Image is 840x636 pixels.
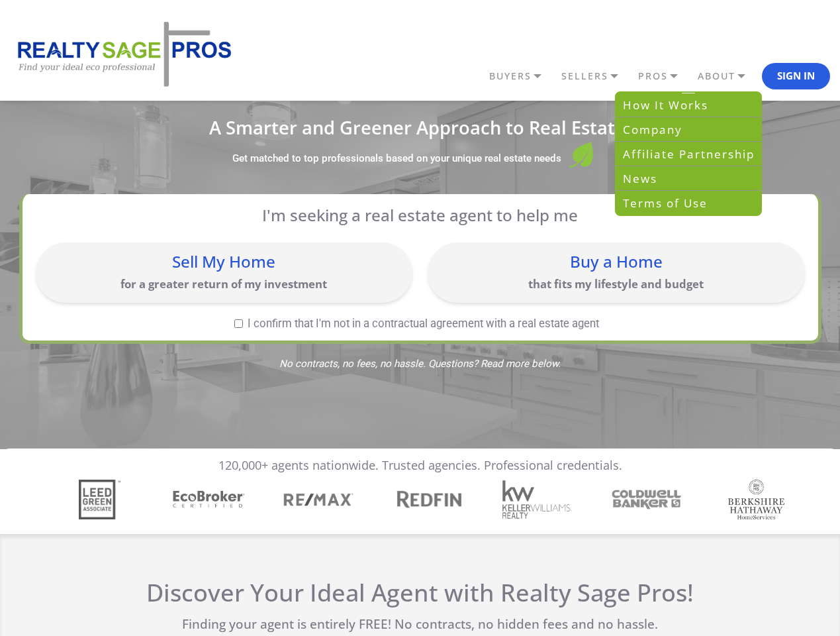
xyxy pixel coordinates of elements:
[609,487,685,512] img: Sponsor Logo: Coldwell Banker
[694,65,762,87] a: ABOUT
[616,93,761,117] a: How It Works
[725,480,796,519] div: 7 / 7
[616,191,761,215] a: Terms of Use
[232,152,561,166] label: Get matched to top professionals based on your unique real estate needs
[434,254,798,270] div: Buy a Home
[42,254,406,270] div: Sell My Home
[434,276,798,291] p: that fits my lifestyle and budget
[10,20,235,89] img: REALTY SAGE PROS
[288,480,359,519] div: 3 / 7
[19,119,821,136] h1: A Smarter and Greener Approach to Real Estate.
[558,65,635,87] a: SELLERS
[171,488,247,511] img: Sponsor Logo: Ecobroker
[762,63,830,89] button: Sign In
[502,480,573,519] img: Sponsor Logo: Keller Williams Realty
[53,205,787,225] p: I'm seeking a real estate agent to help me
[69,480,140,519] div: 1 / 7
[390,487,466,511] img: Sponsor Logo: Redfin
[728,480,785,519] img: Sponsor Logo: Berkshire Hathaway
[616,142,761,166] a: Affiliate Partnership
[397,487,468,511] div: 4 / 7
[234,319,243,328] input: I confirm that I'm not in a contractual agreement with a real estate agent
[615,91,762,216] div: BUYERS
[36,318,798,329] label: I confirm that I'm not in a contractual agreement with a real estate agent
[144,617,696,632] p: Finding your agent is entirely FREE! No contracts, no hidden fees and no hassle.
[179,488,250,511] div: 2 / 7
[144,578,696,607] h2: Discover Your Ideal Agent with Realty Sage Pros!
[79,480,120,519] img: Sponsor Logo: Leed Green Associate
[42,276,406,291] p: for a greater return of my investment
[283,480,353,519] img: Sponsor Logo: Remax
[19,359,821,369] span: No contracts, no fees, no hassle. Questions? Read more below.
[486,65,558,87] a: BUYERS
[507,480,578,519] div: 5 / 7
[616,166,761,191] a: News
[218,458,622,473] p: 120,000+ agents nationwide. Trusted agencies. Professional credentials.
[616,117,761,142] a: Company
[635,65,694,87] a: PROS
[616,487,687,512] div: 6 / 7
